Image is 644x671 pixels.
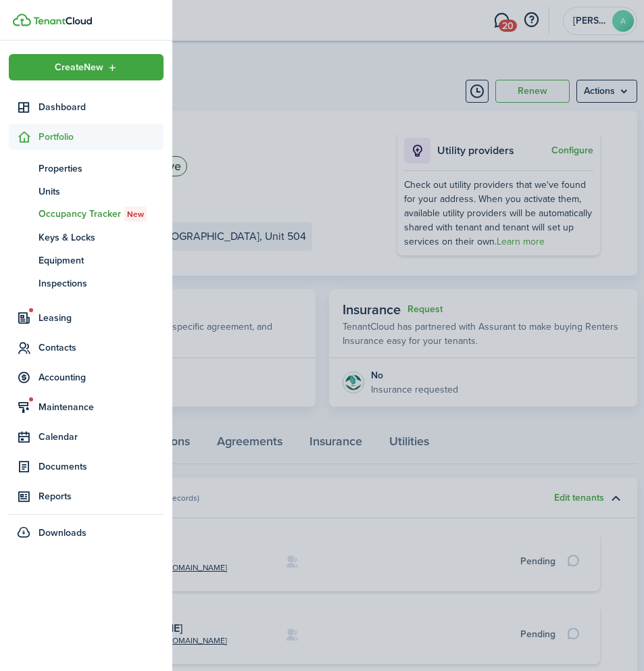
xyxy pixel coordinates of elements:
[39,161,164,176] span: Properties
[9,483,164,510] a: Reports
[39,184,164,199] span: Units
[9,180,164,203] a: Units
[39,276,164,291] span: Inspections
[39,341,164,355] span: Contacts
[39,370,164,384] span: Accounting
[9,226,164,249] a: Keys & Locks
[39,526,86,540] span: Downloads
[9,94,164,120] a: Dashboard
[9,272,164,295] a: Inspections
[55,63,103,72] span: Create New
[9,157,164,180] a: Properties
[39,430,164,444] span: Calendar
[39,489,164,503] span: Reports
[127,208,144,220] span: New
[33,17,92,25] img: TenantCloud
[39,130,164,144] span: Portfolio
[13,14,31,26] img: TenantCloud
[39,100,164,114] span: Dashboard
[9,249,164,272] a: Equipment
[39,230,164,245] span: Keys & Locks
[9,203,164,226] a: Occupancy TrackerNew
[39,207,164,222] span: Occupancy Tracker
[39,400,164,414] span: Maintenance
[39,459,164,474] span: Documents
[39,253,164,268] span: Equipment
[39,311,164,325] span: Leasing
[9,54,164,80] button: Open menu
